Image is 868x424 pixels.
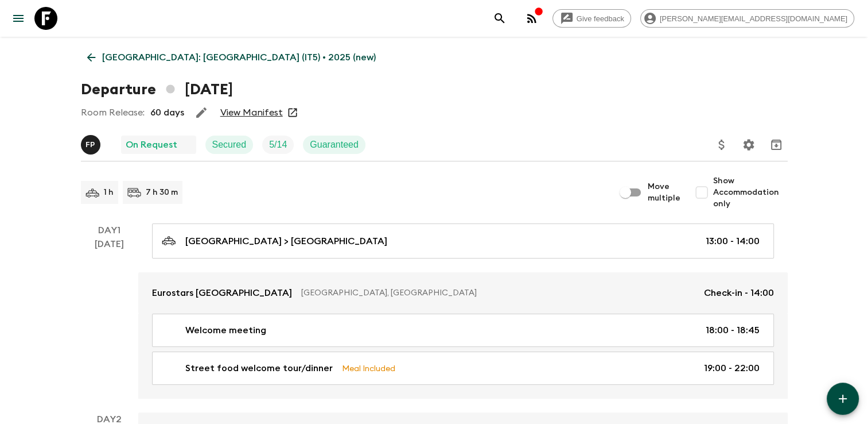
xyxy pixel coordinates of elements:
a: Give feedback [552,9,631,28]
p: 60 days [150,106,184,120]
p: 18:00 - 18:45 [706,323,760,337]
p: 13:00 - 14:00 [706,234,760,248]
p: Eurostars [GEOGRAPHIC_DATA] [152,286,292,300]
a: View Manifest [220,107,283,118]
p: 1 h [104,187,114,198]
h1: Departure [DATE] [81,78,233,101]
span: Show Accommodation only [713,175,788,210]
button: search adventures [488,7,511,30]
p: Room Release: [81,106,145,120]
p: F P [85,140,95,149]
a: [GEOGRAPHIC_DATA]: [GEOGRAPHIC_DATA] (IT5) • 2025 (new) [81,46,382,69]
button: Update Price, Early Bird Discount and Costs [710,133,733,156]
p: 19:00 - 22:00 [704,361,760,375]
button: Settings [737,133,760,156]
div: Trip Fill [262,136,294,154]
div: [PERSON_NAME][EMAIL_ADDRESS][DOMAIN_NAME] [640,9,854,28]
a: Eurostars [GEOGRAPHIC_DATA][GEOGRAPHIC_DATA], [GEOGRAPHIC_DATA]Check-in - 14:00 [138,272,788,314]
span: Give feedback [570,14,630,23]
a: [GEOGRAPHIC_DATA] > [GEOGRAPHIC_DATA]13:00 - 14:00 [152,223,774,259]
p: [GEOGRAPHIC_DATA] > [GEOGRAPHIC_DATA] [185,234,387,248]
p: Meal Included [342,362,395,375]
button: menu [7,7,30,30]
a: Welcome meeting18:00 - 18:45 [152,314,774,347]
div: [DATE] [95,237,124,399]
p: 7 h 30 m [146,187,178,198]
p: Day 1 [81,223,138,237]
button: Archive (Completed, Cancelled or Unsynced Departures only) [765,133,788,156]
span: Move multiple [648,181,681,204]
button: FP [81,135,103,155]
p: Guaranteed [310,138,359,152]
p: Check-in - 14:00 [704,286,774,300]
p: 5 / 14 [269,138,287,152]
p: Welcome meeting [185,323,266,337]
a: Street food welcome tour/dinnerMeal Included19:00 - 22:00 [152,352,774,385]
span: [PERSON_NAME][EMAIL_ADDRESS][DOMAIN_NAME] [653,14,854,23]
p: [GEOGRAPHIC_DATA]: [GEOGRAPHIC_DATA] (IT5) • 2025 (new) [102,51,376,64]
div: Secured [205,136,254,154]
p: On Request [126,138,177,152]
p: [GEOGRAPHIC_DATA], [GEOGRAPHIC_DATA] [301,287,695,299]
p: Street food welcome tour/dinner [185,361,333,375]
span: Federico Poletti [81,138,103,148]
p: Secured [212,138,247,152]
